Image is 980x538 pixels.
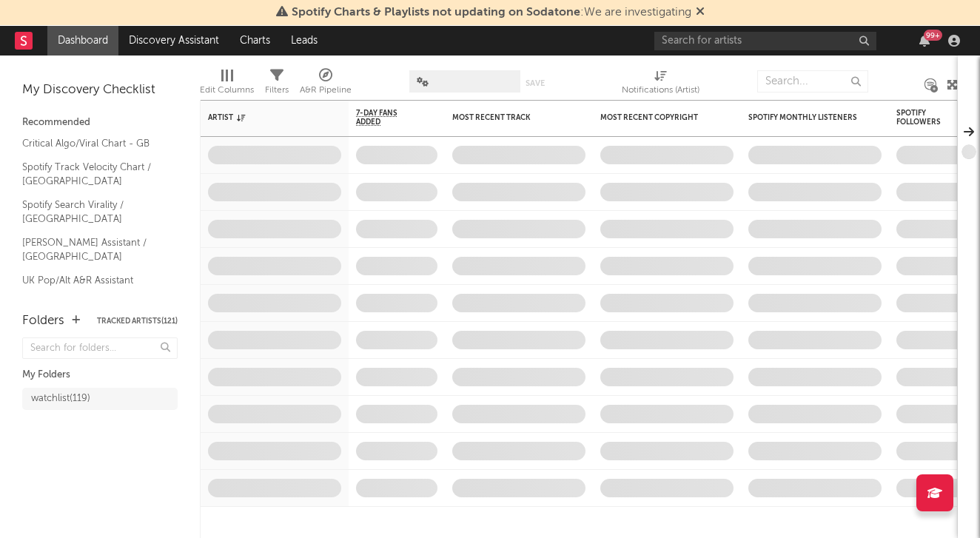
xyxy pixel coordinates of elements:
[22,388,178,410] a: watchlist(119)
[22,312,64,330] div: Folders
[97,317,178,325] button: Tracked Artists(121)
[200,63,254,106] div: Edit Columns
[265,81,289,99] div: Filters
[300,81,352,99] div: A&R Pipeline
[22,337,178,359] input: Search for folders...
[22,114,178,132] div: Recommended
[118,26,229,56] a: Discovery Assistant
[356,109,415,127] span: 7-Day Fans Added
[31,390,90,408] div: watchlist ( 119 )
[622,63,699,106] div: Notifications (Artist)
[22,159,163,189] a: Spotify Track Velocity Chart / [GEOGRAPHIC_DATA]
[292,7,580,19] span: Spotify Charts & Playlists not updating on Sodatone
[896,109,948,127] div: Spotify Followers
[654,32,876,50] input: Search for artists
[622,81,699,99] div: Notifications (Artist)
[924,30,942,41] div: 99 +
[300,63,352,106] div: A&R Pipeline
[22,135,163,152] a: Critical Algo/Viral Chart - GB
[452,113,563,122] div: Most Recent Track
[919,35,930,47] button: 99+
[22,272,163,289] a: UK Pop/Alt A&R Assistant
[526,79,545,87] button: Save
[600,113,711,122] div: Most Recent Copyright
[265,63,289,106] div: Filters
[229,26,281,56] a: Charts
[200,81,254,99] div: Edit Columns
[22,81,178,99] div: My Discovery Checklist
[22,366,178,384] div: My Folders
[47,26,118,56] a: Dashboard
[22,197,163,227] a: Spotify Search Virality / [GEOGRAPHIC_DATA]
[696,7,705,19] span: Dismiss
[208,113,319,122] div: Artist
[22,235,163,265] a: [PERSON_NAME] Assistant / [GEOGRAPHIC_DATA]
[748,113,859,122] div: Spotify Monthly Listeners
[281,26,328,56] a: Leads
[292,7,691,19] span: : We are investigating
[757,70,868,93] input: Search...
